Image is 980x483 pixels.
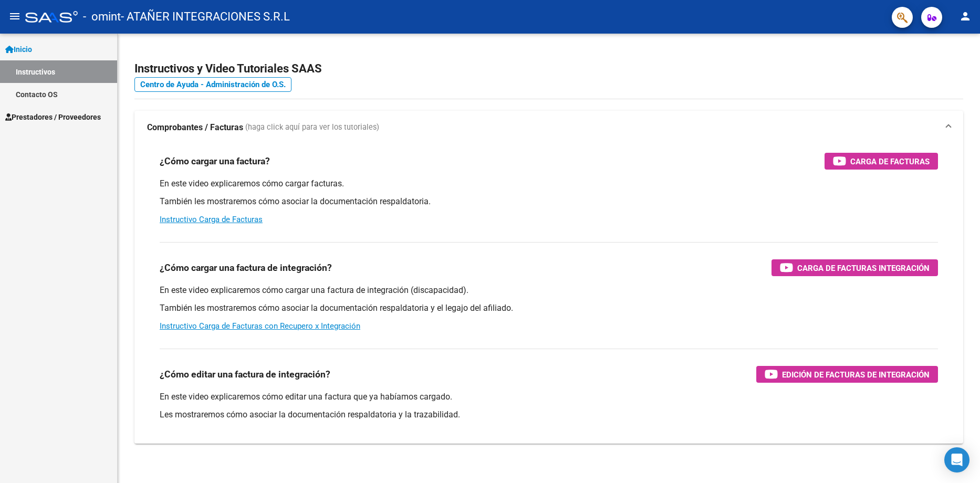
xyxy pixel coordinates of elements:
[134,144,963,444] div: Comprobantes / Facturas (haga click aquí para ver los tutoriales)
[8,10,21,23] mat-icon: menu
[245,122,379,133] span: (haga click aquí para ver los tutoriales)
[5,111,101,123] span: Prestadores / Proveedores
[944,447,969,472] div: Open Intercom Messenger
[160,215,263,224] a: Instructivo Carga de Facturas
[121,5,290,28] span: - ATAÑER INTEGRACIONES S.R.L
[134,59,963,79] h2: Instructivos y Video Tutoriales SAAS
[160,285,938,296] p: En este video explicaremos cómo cargar una factura de integración (discapacidad).
[83,5,121,28] span: - omint
[850,155,930,168] span: Carga de Facturas
[160,154,270,169] h3: ¿Cómo cargar una factura?
[797,261,930,275] span: Carga de Facturas Integración
[160,260,332,275] h3: ¿Cómo cargar una factura de integración?
[134,111,963,144] mat-expansion-panel-header: Comprobantes / Facturas (haga click aquí para ver los tutoriales)
[147,122,243,133] strong: Comprobantes / Facturas
[134,77,291,92] a: Centro de Ayuda - Administración de O.S.
[756,366,938,383] button: Edición de Facturas de integración
[160,196,938,207] p: También les mostraremos cómo asociar la documentación respaldatoria.
[959,10,972,23] mat-icon: person
[825,153,938,170] button: Carga de Facturas
[160,321,360,331] a: Instructivo Carga de Facturas con Recupero x Integración
[782,368,930,381] span: Edición de Facturas de integración
[160,302,938,314] p: También les mostraremos cómo asociar la documentación respaldatoria y el legajo del afiliado.
[160,367,330,382] h3: ¿Cómo editar una factura de integración?
[5,44,32,55] span: Inicio
[160,409,938,421] p: Les mostraremos cómo asociar la documentación respaldatoria y la trazabilidad.
[772,259,938,276] button: Carga de Facturas Integración
[160,391,938,403] p: En este video explicaremos cómo editar una factura que ya habíamos cargado.
[160,178,938,190] p: En este video explicaremos cómo cargar facturas.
